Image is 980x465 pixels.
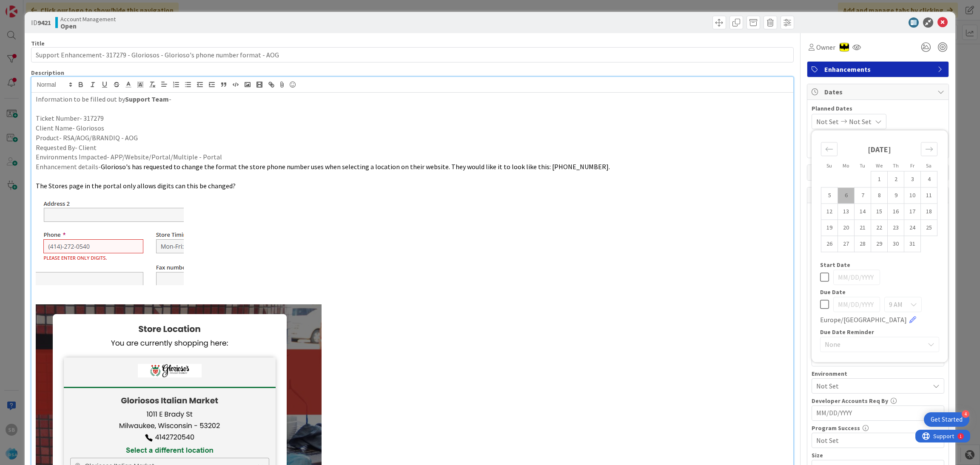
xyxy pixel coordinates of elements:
[812,371,944,377] div: Environment
[816,116,839,127] span: Not Set
[60,23,116,29] b: Open
[833,297,880,312] input: MM/DD/YYYY
[888,220,904,236] td: Choose Thursday, 10/23/2025 12:00 PM as your check-in date. It’s available.
[31,40,45,47] label: Title
[921,220,937,236] td: Choose Saturday, 10/25/2025 12:00 PM as your check-in date. It’s available.
[871,187,888,204] td: Choose Wednesday, 10/08/2025 12:00 PM as your check-in date. It’s available.
[36,162,789,172] p: Enhancement details-
[838,236,855,252] td: Choose Monday, 10/27/2025 12:00 PM as your check-in date. It’s available.
[871,171,888,187] td: Choose Wednesday, 10/01/2025 12:00 PM as your check-in date. It’s available.
[904,171,921,187] td: Choose Friday, 10/03/2025 12:00 PM as your check-in date. It’s available.
[926,162,932,169] small: Sa
[44,3,46,10] div: 1
[820,329,874,335] span: Due Date Reminder
[904,220,921,236] td: Choose Friday, 10/24/2025 12:00 PM as your check-in date. It’s available.
[812,104,944,113] span: Planned Dates
[36,143,789,153] p: Requested By- Client
[826,162,832,169] small: Su
[840,43,849,52] img: AC
[36,94,789,104] p: Information to be filled out by -
[824,87,933,97] span: Dates
[855,236,871,252] td: Choose Tuesday, 10/28/2025 12:00 PM as your check-in date. It’s available.
[833,269,880,285] input: MM/DD/YYYY
[36,201,184,285] img: edbsn288bd9587f49b29533729ae48bb7c5911a949f55b1f4a0aacb967f49e68ae066f0ff894c33d614cc67057e73c072...
[36,133,789,143] p: Product- RSA/AOG/BRANDIQ - AOG
[888,187,904,204] td: Choose Thursday, 10/09/2025 12:00 PM as your check-in date. It’s available.
[838,187,855,204] td: Choose Monday, 10/06/2025 12:00 PM as your check-in date. It’s available.
[60,16,116,23] span: Account Management
[820,289,846,295] span: Due Date
[921,142,937,156] div: Move forward to switch to the next month.
[816,42,835,52] span: Owner
[855,204,871,220] td: Choose Tuesday, 10/14/2025 12:00 PM as your check-in date. It’s available.
[812,425,944,431] div: Program Success
[910,162,914,169] small: Fr
[18,1,39,11] span: Support
[37,18,51,27] b: 9421
[888,171,904,187] td: Choose Thursday, 10/02/2025 12:00 PM as your check-in date. It’s available.
[871,236,888,252] td: Choose Wednesday, 10/29/2025 12:00 PM as your check-in date. It’s available.
[860,162,865,169] small: Tu
[36,181,236,190] span: The Stores page in the portal only allows digits can this be changed?
[871,204,888,220] td: Choose Wednesday, 10/15/2025 12:00 PM as your check-in date. It’s available.
[904,236,921,252] td: Choose Friday, 10/31/2025 12:00 PM as your check-in date. It’s available.
[838,220,855,236] td: Choose Monday, 10/20/2025 12:00 PM as your check-in date. It’s available.
[812,134,947,262] div: Calendar
[868,145,891,154] strong: [DATE]
[821,204,838,220] td: Choose Sunday, 10/12/2025 12:00 PM as your check-in date. It’s available.
[855,220,871,236] td: Choose Tuesday, 10/21/2025 12:00 PM as your check-in date. It’s available.
[921,171,937,187] td: Choose Saturday, 10/04/2025 12:00 PM as your check-in date. It’s available.
[838,204,855,220] td: Choose Monday, 10/13/2025 12:00 PM as your check-in date. It’s available.
[855,187,871,204] td: Choose Tuesday, 10/07/2025 12:00 PM as your check-in date. It’s available.
[816,435,929,445] span: Not Set
[962,410,969,418] div: 4
[31,47,794,62] input: type card name here...
[816,381,929,391] span: Not Set
[36,113,789,123] p: Ticket Number- 317279
[812,452,944,458] div: Size
[31,17,51,28] span: ID
[101,162,610,171] span: Glorioso's has requested to change the format the store phone number uses when selecting a locati...
[871,220,888,236] td: Choose Wednesday, 10/22/2025 12:00 PM as your check-in date. It’s available.
[921,204,937,220] td: Choose Saturday, 10/18/2025 12:00 PM as your check-in date. It’s available.
[893,162,899,169] small: Th
[820,262,850,268] span: Start Date
[812,398,944,404] div: Developer Accounts Req By
[904,187,921,204] td: Choose Friday, 10/10/2025 12:00 PM as your check-in date. It’s available.
[821,236,838,252] td: Choose Sunday, 10/26/2025 12:00 PM as your check-in date. It’s available.
[921,187,937,204] td: Choose Saturday, 10/11/2025 12:00 PM as your check-in date. It’s available.
[888,236,904,252] td: Choose Thursday, 10/30/2025 12:00 PM as your check-in date. It’s available.
[904,204,921,220] td: Choose Friday, 10/17/2025 12:00 PM as your check-in date. It’s available.
[36,123,789,133] p: Client Name- Gloriosos
[816,406,940,420] input: MM/DD/YYYY
[31,69,64,77] span: Description
[821,220,838,236] td: Choose Sunday, 10/19/2025 12:00 PM as your check-in date. It’s available.
[876,162,883,169] small: We
[889,298,903,310] span: 9 AM
[849,116,872,127] span: Not Set
[36,152,789,162] p: Environments Impacted- APP/Website/Portal/Multiple - Portal
[924,412,969,427] div: Open Get Started checklist, remaining modules: 4
[931,415,963,424] div: Get Started
[125,95,169,103] strong: Support Team
[825,338,920,350] span: None
[820,315,907,325] span: Europe/[GEOGRAPHIC_DATA]
[888,204,904,220] td: Choose Thursday, 10/16/2025 12:00 PM as your check-in date. It’s available.
[843,162,849,169] small: Mo
[824,64,933,74] span: Enhancements
[821,187,838,204] td: Choose Sunday, 10/05/2025 12:00 PM as your check-in date. It’s available.
[821,142,838,156] div: Move backward to switch to the previous month.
